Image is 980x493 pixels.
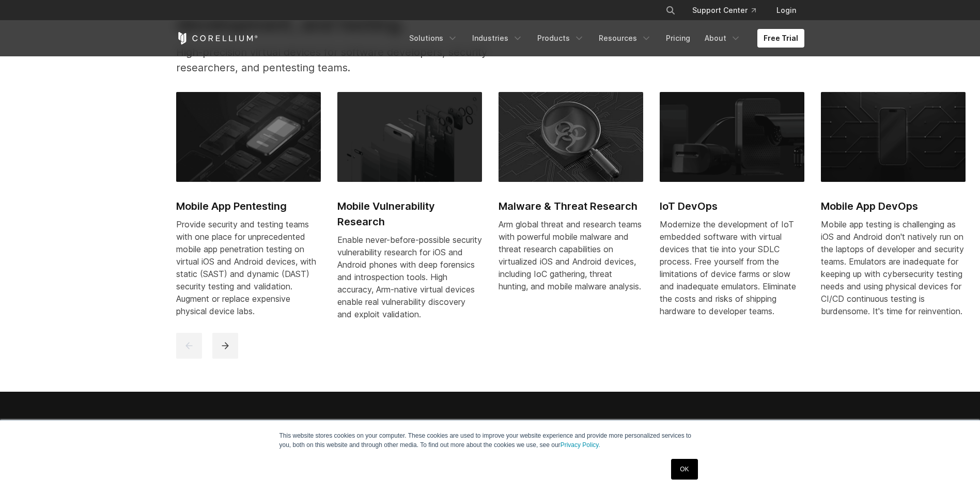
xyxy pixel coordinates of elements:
div: Provide security and testing teams with one place for unprecedented mobile app penetration testin... [176,218,321,317]
img: Mobile App Pentesting [176,92,321,182]
a: OK [671,459,697,480]
a: Login [768,1,804,20]
a: Mobile App Pentesting Mobile App Pentesting Provide security and testing teams with one place for... [176,92,321,330]
button: next [212,333,238,359]
a: Mobile Vulnerability Research Mobile Vulnerability Research Enable never-before-possible security... [337,92,482,333]
h2: Mobile App Pentesting [176,198,321,214]
p: This website stores cookies on your computer. These cookies are used to improve your website expe... [279,431,701,450]
div: Arm global threat and research teams with powerful mobile malware and threat research capabilitie... [499,218,643,292]
h2: IoT DevOps [660,198,804,214]
div: Enable never-before-possible security vulnerability research for iOS and Android phones with deep... [337,234,482,320]
a: Free Trial [757,29,804,48]
img: Mobile App DevOps [821,92,966,182]
p: High-precision virtual devices for software developers, security researchers, and pentesting teams. [176,44,528,75]
img: Malware & Threat Research [499,92,643,182]
div: Modernize the development of IoT embedded software with virtual devices that tie into your SDLC p... [660,218,804,317]
a: Industries [466,29,529,48]
h2: Malware & Threat Research [499,198,643,214]
a: Products [531,29,590,48]
a: Support Center [684,1,764,20]
a: IoT DevOps IoT DevOps Modernize the development of IoT embedded software with virtual devices tha... [660,92,804,330]
a: Malware & Threat Research Malware & Threat Research Arm global threat and research teams with pow... [499,92,643,305]
button: previous [176,333,202,359]
a: Pricing [660,29,696,48]
a: Corellium Home [176,32,258,44]
a: Solutions [403,29,464,48]
img: Mobile Vulnerability Research [337,92,482,182]
h2: Mobile Vulnerability Research [337,198,482,229]
a: About [698,29,747,48]
img: IoT DevOps [660,92,804,182]
button: Search [661,1,680,20]
div: Navigation Menu [653,1,804,20]
div: Navigation Menu [403,29,804,48]
h2: Mobile App DevOps [821,198,966,214]
a: Privacy Policy. [561,441,600,449]
a: Resources [593,29,658,48]
div: Mobile app testing is challenging as iOS and Android don't natively run on the laptops of develop... [821,218,966,317]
